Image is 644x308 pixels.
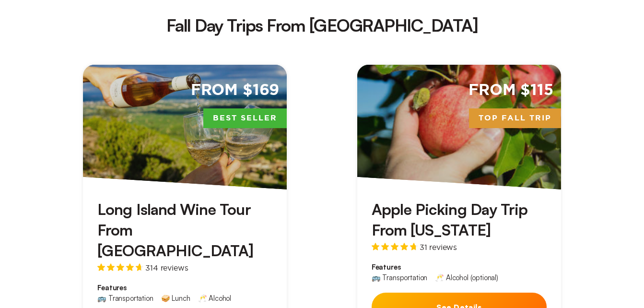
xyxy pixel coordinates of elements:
[203,108,287,129] span: Best Seller
[435,274,498,281] div: 🥂 Alcohol (optional)
[372,199,547,240] h3: Apple Picking Day Trip From [US_STATE]
[97,199,272,261] h3: Long Island Wine Tour From [GEOGRAPHIC_DATA]
[469,108,561,129] span: Top Fall Trip
[372,262,547,272] span: Features
[372,274,427,281] div: 🚌 Transportation
[97,295,153,302] div: 🚌 Transportation
[468,80,553,101] span: From $115
[63,17,581,34] h2: Fall Day Trips From [GEOGRAPHIC_DATA]
[191,80,280,101] span: From $169
[198,295,232,302] div: 🥂 Alcohol
[161,295,190,302] div: 🥪 Lunch
[145,264,188,272] span: 314 reviews
[420,243,457,251] span: 31 reviews
[97,283,272,293] span: Features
